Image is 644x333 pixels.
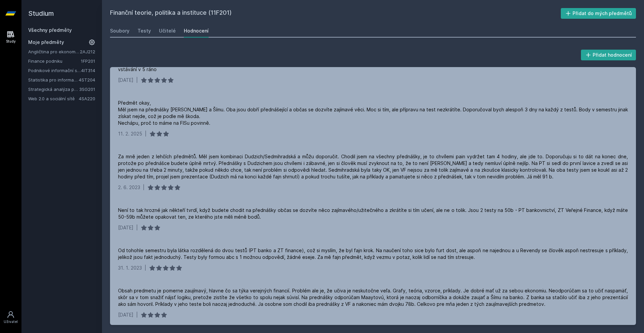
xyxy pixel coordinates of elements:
[81,58,95,64] a: 1FP201
[145,265,146,271] div: |
[118,77,133,84] div: [DATE]
[28,76,79,83] a: Statistika pro informatiky
[80,49,95,54] a: 2AJ212
[143,184,145,191] div: |
[159,24,176,38] a: Učitelé
[79,87,95,92] a: 3SG201
[118,130,142,137] div: 11. 2. 2025
[118,153,628,180] div: Za mně jeden z lehčích předmětů. Měl jsem kombinaci Dudzich/Sedmihradská a můžu doporučit. Chodil...
[28,58,81,64] a: Finance podniku
[138,24,151,38] a: Testy
[1,27,20,47] a: Study
[28,86,79,93] a: Strategická analýza pro informatiky a statistiky
[118,100,628,126] div: Předmět okay, Měl jsem na přednášky [PERSON_NAME] a Šímu. Oba jsou dobří přednášející a občas se ...
[159,27,176,34] div: Učitelé
[118,287,628,308] div: Obsah predmetu je pomerne zaujímavý, hlavne čo sa týka verejných financií. Problém ale je, že uči...
[1,307,20,328] a: Uživatel
[28,95,79,102] a: Web 2.0 a sociální sítě
[561,8,636,19] button: Přidat do mých předmětů
[136,77,138,84] div: |
[28,67,81,74] a: Podnikové informační systémy
[118,247,628,261] div: Od tohohle semestru byla látka rozdělená do dvou testů (PT banko a ZT finance), což si myslím, že...
[138,27,151,34] div: Testy
[118,265,142,271] div: 31. 1. 2023
[110,8,561,19] h2: Finanční teorie, politika a instituce (11F201)
[581,50,636,60] button: Přidat hodnocení
[28,27,72,33] a: Všechny předměty
[136,312,138,318] div: |
[118,224,133,231] div: [DATE]
[118,207,628,220] div: Není to tak hrozné jak někteří tvrdí, když budete chodit na přednášky občas se dozvíte něco zajím...
[145,130,147,137] div: |
[28,48,80,55] a: Angličtina pro ekonomická studia 2 (B2/C1)
[79,96,95,101] a: 4SA220
[4,319,18,324] div: Uživatel
[118,184,140,191] div: 2. 6. 2023
[28,39,64,46] span: Moje předměty
[110,24,129,38] a: Soubory
[6,39,16,44] div: Study
[79,77,95,82] a: 4ST204
[118,312,133,318] div: [DATE]
[136,224,138,231] div: |
[110,27,129,34] div: Soubory
[184,27,209,34] div: Hodnocení
[81,68,95,73] a: 4IT314
[184,24,209,38] a: Hodnocení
